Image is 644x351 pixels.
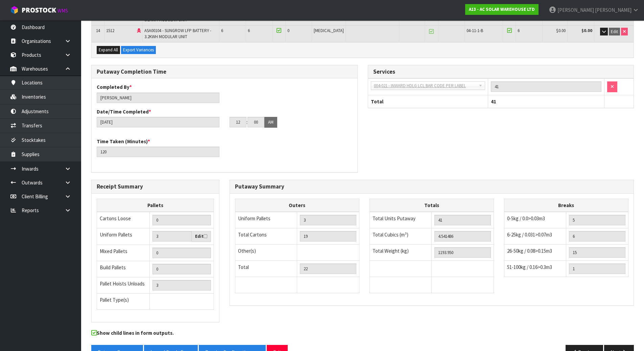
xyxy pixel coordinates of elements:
small: WMS [57,7,68,14]
th: Pallets [97,199,214,212]
td: Build Pallets [97,261,150,277]
h3: Services [373,69,629,75]
td: Other(s) [235,245,297,261]
span: 0-5kg / 0.0>0.03m3 [507,215,545,222]
input: Manual [152,264,211,274]
button: Edit [609,28,620,36]
span: 51-100kg / 0.16>0.3m3 [507,264,552,270]
input: UNIFORM P LINES [300,215,356,225]
input: Time Taken [97,147,219,157]
span: $0.00 [556,28,566,33]
input: Date/Time completed [97,117,219,127]
span: [PERSON_NAME] [557,7,594,13]
input: MM [247,117,264,127]
span: ASA00104 - SUNGROW LFP BATTERY - 3.2KWH MODULAR UNIT [144,28,211,40]
span: 14 [96,28,100,33]
span: 6 [248,28,250,33]
td: Total Cartons [235,228,297,245]
td: Cartons Loose [97,212,150,228]
strong: A13 - AC SOLAR WAREHOUSE LTD [469,6,535,12]
span: 04-11-1-B [467,28,483,33]
label: Time Taken (Minutes) [97,138,150,145]
td: Total Cubics (m³) [369,228,432,245]
h3: Putaway Summary [235,183,628,190]
input: Manual [152,248,211,258]
span: 6 [518,28,520,33]
i: Dangerous Goods [137,29,141,33]
a: A13 - AC SOLAR WAREHOUSE LTD [465,4,539,15]
input: TOTAL PACKS [300,264,356,274]
strong: $0.00 [581,28,592,33]
span: 6 [221,28,223,33]
td: Total Units Putaway [369,212,432,228]
input: UNIFORM P + MIXED P + BUILD P [152,280,211,291]
span: 41 [491,98,496,105]
th: Total [368,95,488,108]
td: Uniform Pallets [97,228,150,245]
button: AM [264,117,277,128]
td: Mixed Pallets [97,245,150,261]
td: Uniform Pallets [235,212,297,228]
td: Total [235,261,297,277]
span: Expand All [99,47,118,53]
span: 0 [287,28,289,33]
button: Expand All [97,46,120,54]
label: Show child lines in form outputs. [91,329,174,338]
span: 004-021 - INWARD HDLG LCL BAR CODE PER LABEL [374,82,476,90]
td: : [246,117,247,128]
input: HH [230,117,246,127]
span: 6-25kg / 0.031>0.07m3 [507,231,552,238]
img: cube-alt.png [10,6,19,14]
input: OUTERS TOTAL = CTN [300,231,356,242]
label: Edit [195,233,207,240]
th: Outers [235,199,359,212]
h3: Receipt Summary [97,183,214,190]
span: Edit [611,29,618,34]
td: Pallet Hoists Unloads [97,277,150,293]
td: Total Weight (kg) [369,245,432,261]
span: 1512 [106,28,114,33]
input: Uniform Pallets [152,231,192,242]
span: [PERSON_NAME] [595,7,631,13]
span: ProStock [22,6,56,15]
td: Pallet Type(s) [97,293,150,309]
th: Totals [369,199,494,212]
input: Manual [152,215,211,225]
span: 26-50kg / 0.08>0.15m3 [507,248,552,254]
label: Date/Time Completed [97,108,151,115]
label: Completed By [97,83,132,91]
span: [MEDICAL_DATA] [314,28,344,33]
th: Breaks [504,199,628,212]
button: Export Variances [121,46,156,54]
h3: Putaway Completion Time [97,69,352,75]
